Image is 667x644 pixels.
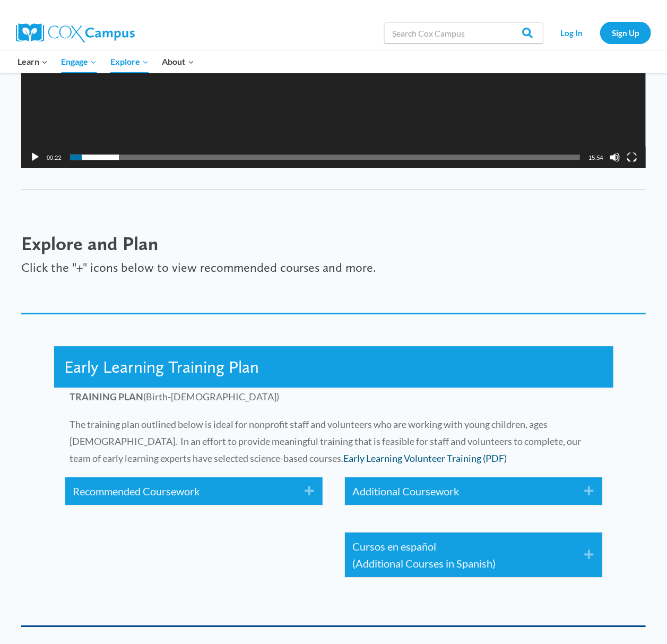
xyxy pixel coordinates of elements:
[353,538,569,572] a: Cursos en español(Additional Courses in Spanish)
[70,154,581,160] span: Time Slider
[11,50,201,73] nav: Primary Navigation
[21,232,646,255] h2: Explore and Plan
[610,152,620,162] button: Mute
[588,154,603,161] span: 15:54
[600,22,651,44] a: Sign Up
[65,357,259,377] span: Early Learning Training Plan
[21,260,646,276] h5: Click the "+" icons below to view recommended courses and more.
[30,152,40,162] button: Play
[344,452,507,464] a: Early Learning Volunteer Training (PDF)
[11,50,55,73] button: Child menu of Learn
[16,23,135,42] img: Cox Campus
[55,50,104,73] button: Child menu of Engage
[70,391,144,402] strong: TRAINING PLAN
[353,483,569,500] a: Additional Coursework
[549,22,595,44] a: Log In
[384,22,543,44] input: Search Cox Campus
[70,418,582,464] span: The training plan outlined below is ideal for nonprofit staff and volunteers who are working with...
[103,50,155,73] button: Child menu of Explore
[47,154,62,161] span: 00:22
[549,22,651,44] nav: Secondary Navigation
[627,152,637,162] button: Fullscreen
[155,50,201,73] button: Child menu of About
[70,391,280,402] span: (Birth-[DEMOGRAPHIC_DATA])
[73,483,289,500] a: Recommended Coursework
